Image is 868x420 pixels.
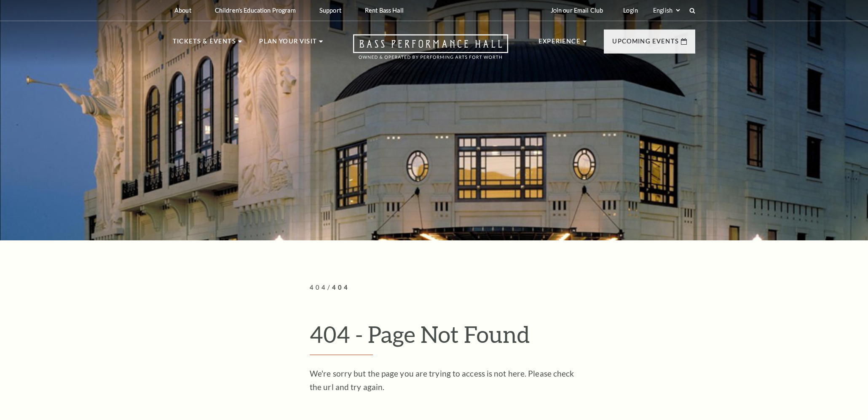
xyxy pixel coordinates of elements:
p: We're sorry but the page you are trying to access is not here. Please check the url and try again. [310,367,584,394]
select: Select: [651,6,681,14]
p: Rent Bass Hall [365,7,404,14]
p: Plan Your Visit [259,36,317,51]
span: 404 [310,284,327,291]
h1: 404 - Page Not Found [310,320,695,355]
span: 404 [332,284,350,291]
p: About [174,7,191,14]
p: Tickets & Events [173,36,236,51]
p: Upcoming Events [612,36,679,51]
p: Support [319,7,341,14]
p: / [310,283,695,293]
p: Children's Education Program [215,7,296,14]
p: Experience [538,36,581,51]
